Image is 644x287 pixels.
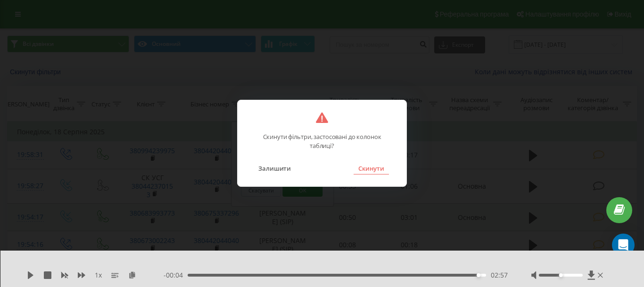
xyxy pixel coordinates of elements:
span: 02:57 [491,270,508,280]
button: Залишити [254,162,296,174]
span: - 00:04 [164,270,188,280]
span: 1 x [95,270,102,280]
div: Accessibility label [559,273,563,277]
button: Скинути [354,162,389,174]
div: Accessibility label [477,273,480,277]
div: Open Intercom Messenger [612,234,635,256]
p: Скинути фільтри, застосовані до колонок таблиці? [262,123,382,150]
